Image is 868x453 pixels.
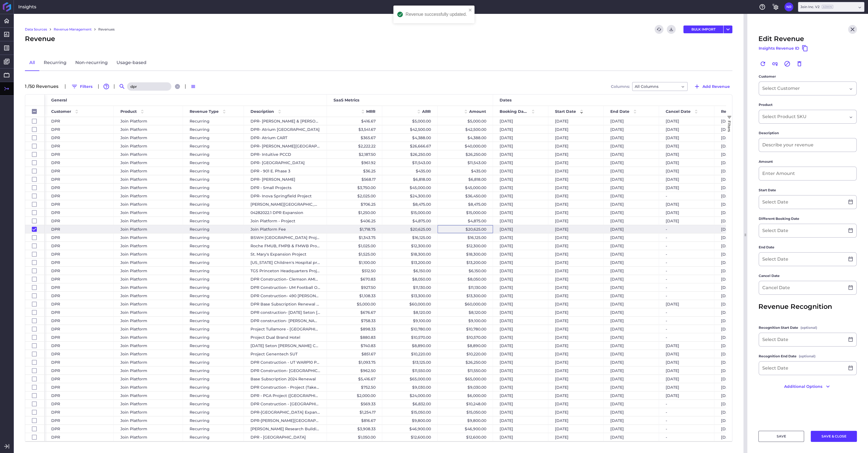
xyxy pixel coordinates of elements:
[493,250,548,258] div: [DATE]
[438,250,493,258] div: $18,300.00
[714,275,770,283] div: [DATE]
[714,250,770,258] div: [DATE]
[604,175,659,183] div: [DATE]
[604,233,659,241] div: [DATE]
[183,175,244,183] div: Recurring
[438,242,493,250] div: $12,300.00
[659,184,714,192] div: [DATE]
[548,275,604,283] div: [DATE]
[604,308,659,316] div: [DATE]
[548,308,604,316] div: [DATE]
[183,317,244,325] div: Recurring
[493,208,548,217] div: [DATE]
[382,184,438,192] div: $45,000.00
[604,167,659,175] div: [DATE]
[438,208,493,217] div: $15,000.00
[548,325,604,333] div: [DATE]
[438,233,493,241] div: $16,125.00
[493,292,548,300] div: [DATE]
[244,117,327,125] div: DPR- [PERSON_NAME] & [PERSON_NAME]
[759,110,857,124] div: Dropdown select
[714,159,770,167] div: [DATE]
[438,283,493,291] div: $11,130.00
[493,134,548,142] div: [DATE]
[438,258,493,266] div: $13,200.00
[659,217,714,225] div: [DATE]
[683,26,723,33] button: BULK IMPORT
[183,300,244,308] div: Recurring
[438,325,493,333] div: $10,780.00
[183,167,244,175] div: Recurring
[714,233,770,241] div: [DATE]
[244,292,327,300] div: DPR Construction- 490 [PERSON_NAME] Project
[784,2,793,11] button: User Menu
[327,142,382,150] div: $2,222.22
[382,150,438,158] div: $26,250.00
[244,275,327,283] div: DPR Construction- Clemson AMIC Project
[714,200,770,208] div: [DATE]
[244,267,327,275] div: TGS Princeton Headquarters Project
[759,167,856,180] input: Enter Amount
[244,258,327,266] div: [US_STATE] Children's Hospital project
[659,292,714,300] div: -
[493,167,548,175] div: [DATE]
[382,258,438,266] div: $13,200.00
[667,25,676,34] button: Download
[327,200,382,208] div: $706.25
[382,200,438,208] div: $8,475.00
[244,142,327,150] div: DPR- [PERSON_NAME][GEOGRAPHIC_DATA]
[548,258,604,266] div: [DATE]
[382,283,438,291] div: $11,130.00
[438,192,493,200] div: $36,450.00
[759,138,856,152] input: Describe your revenue
[183,283,244,291] div: Recurring
[327,242,382,250] div: $1,025.00
[183,142,244,150] div: Recurring
[382,225,438,233] div: $20,625.00
[382,308,438,316] div: $8,120.00
[659,208,714,217] div: [DATE]
[327,275,382,283] div: $670.83
[244,300,327,308] div: DPR Base Subscription Renewal - 2023
[382,242,438,250] div: $12,300.00
[714,283,770,291] div: [DATE]
[183,267,244,275] div: Recurring
[548,208,604,217] div: [DATE]
[604,200,659,208] div: [DATE]
[183,225,244,233] div: Recurring
[604,159,659,167] div: [DATE]
[244,225,327,233] div: Join Platform Fee
[724,26,732,33] button: User Menu
[69,82,95,91] button: Filters
[659,300,714,308] div: [DATE]
[183,134,244,142] div: Recurring
[659,150,714,158] div: [DATE]
[604,300,659,308] div: [DATE]
[244,159,327,167] div: DPR- [GEOGRAPHIC_DATA]
[493,159,548,167] div: [DATE]
[327,117,382,125] div: $416.67
[548,242,604,250] div: [DATE]
[382,325,438,333] div: $10,780.00
[659,283,714,291] div: -
[604,292,659,300] div: [DATE]
[714,225,770,233] div: [DATE]
[493,142,548,150] div: [DATE]
[659,275,714,283] div: -
[244,125,327,133] div: DPR- Atrium [GEOGRAPHIC_DATA]
[659,142,714,150] div: [DATE]
[714,308,770,316] div: [DATE]
[327,308,382,316] div: $676.67
[714,258,770,266] div: [DATE]
[25,27,47,32] a: Data Sources
[493,125,548,133] div: [DATE]
[655,25,663,34] button: Refresh
[604,125,659,133] div: [DATE]
[244,308,327,316] div: DPR construction- [DATE] Seton [PERSON_NAME] Campus Project
[714,217,770,225] div: [DATE]
[659,250,714,258] div: -
[493,308,548,316] div: [DATE]
[183,200,244,208] div: Recurring
[759,224,845,237] input: Select Date
[183,308,244,316] div: Recurring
